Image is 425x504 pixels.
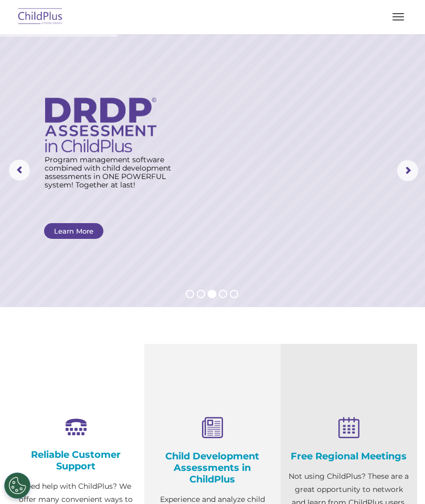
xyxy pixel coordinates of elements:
rs-layer: Program management software combined with child development assessments in ONE POWERFUL system! T... [45,155,180,189]
h4: Reliable Customer Support [16,449,136,472]
img: DRDP Assessment in ChildPlus [45,98,156,152]
h4: Free Regional Meetings [289,450,409,462]
button: Cookies Settings [4,472,30,499]
a: Learn More [44,223,103,239]
img: ChildPlus by Procare Solutions [16,5,65,29]
h4: Child Development Assessments in ChildPlus [152,450,273,485]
